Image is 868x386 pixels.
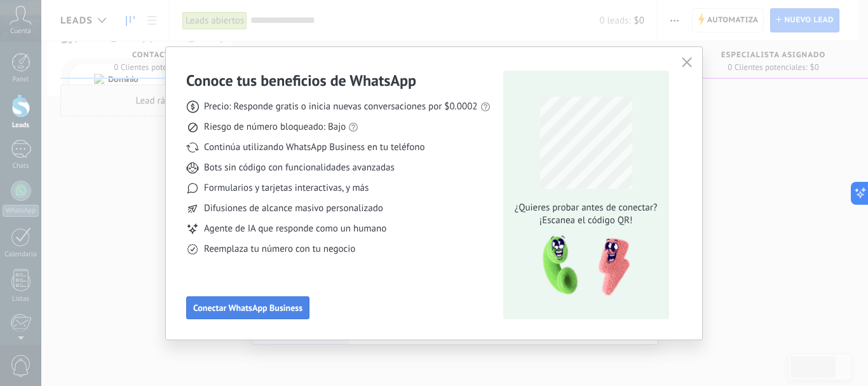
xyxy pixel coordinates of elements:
img: tab_keywords_by_traffic_grey.svg [135,74,146,84]
h3: Conoce tus beneficios de WhatsApp [186,71,416,90]
span: Difusiones de alcance masivo personalizado [204,202,383,215]
button: Conectar WhatsApp Business [186,296,309,319]
img: website_grey.svg [20,33,31,43]
img: tab_domain_overview_orange.svg [53,74,63,84]
div: Dominio [67,75,97,83]
span: Formularios y tarjetas interactivas, y más [204,182,369,195]
span: Precio: Responde gratis o inicia nuevas conversaciones por $0.0002 [204,100,478,113]
div: v 4.0.25 [36,20,62,31]
div: [PERSON_NAME]: [DOMAIN_NAME] [33,33,182,43]
span: Continúa utilizando WhatsApp Business en tu teléfono [204,141,424,154]
span: Conectar WhatsApp Business [193,303,302,312]
span: Reemplaza tu número con tu negocio [204,243,355,256]
img: qr-pic-1x.png [532,232,632,300]
span: Bots sin código con funcionalidades avanzadas [204,162,395,174]
span: Riesgo de número bloqueado: Bajo [204,121,346,134]
span: ¡Escanea el código QR! [511,214,661,227]
img: logo_orange.svg [20,20,31,31]
div: Palabras clave [149,75,202,83]
span: Agente de IA que responde como un humano [204,223,386,235]
span: ¿Quieres probar antes de conectar? [511,202,661,214]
